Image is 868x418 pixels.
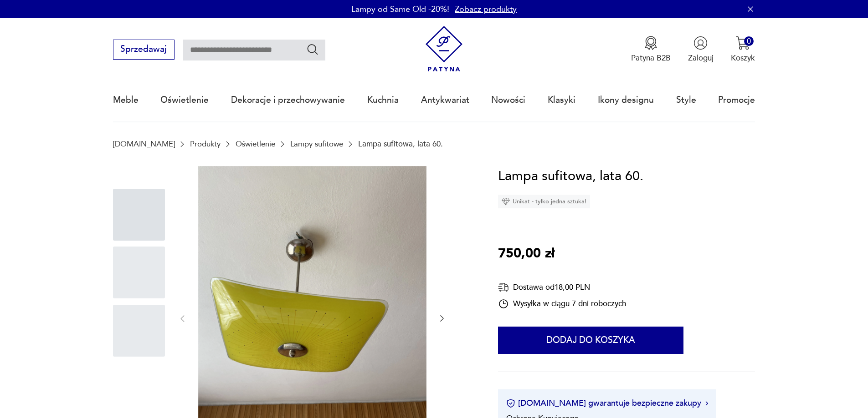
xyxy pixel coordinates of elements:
[548,79,575,121] a: Klasyki
[644,36,658,50] img: Ikona medalu
[631,36,671,63] button: Patyna B2B
[236,140,275,148] a: Oświetlenie
[498,243,555,264] p: 750,00 zł
[358,140,443,148] p: Lampa sufitowa, lata 60.
[498,282,509,293] img: Ikona dostawy
[113,46,175,54] a: Sprzedawaj
[421,79,469,121] a: Antykwariat
[306,43,319,56] button: Szukaj
[631,53,671,63] p: Patyna B2B
[688,36,714,63] button: Zaloguj
[736,36,750,50] img: Ikona koszyka
[498,195,590,208] div: Unikat - tylko jedna sztuka!
[113,140,175,148] a: [DOMAIN_NAME]
[744,36,754,46] div: 0
[290,140,343,148] a: Lampy sufitowe
[506,398,708,409] button: [DOMAIN_NAME] gwarantuje bezpieczne zakupy
[598,79,654,121] a: Ikony designu
[491,79,525,121] a: Nowości
[688,53,714,63] p: Zaloguj
[498,298,626,309] div: Wysyłka w ciągu 7 dni roboczych
[731,53,755,63] p: Koszyk
[718,79,755,121] a: Promocje
[498,282,626,293] div: Dostawa od 18,00 PLN
[190,140,221,148] a: Produkty
[160,79,209,121] a: Oświetlenie
[498,166,643,187] h1: Lampa sufitowa, lata 60.
[231,79,345,121] a: Dekoracje i przechowywanie
[351,4,449,15] p: Lampy od Same Old -20%!
[506,399,515,408] img: Ikona certyfikatu
[676,79,696,121] a: Style
[498,327,683,354] button: Dodaj do koszyka
[421,26,467,72] img: Patyna - sklep z meblami i dekoracjami vintage
[455,4,517,15] a: Zobacz produkty
[731,36,755,63] button: 0Koszyk
[367,79,399,121] a: Kuchnia
[631,36,671,63] a: Ikona medaluPatyna B2B
[705,401,708,406] img: Ikona strzałki w prawo
[693,36,708,50] img: Ikonka użytkownika
[113,40,175,60] button: Sprzedawaj
[502,197,510,206] img: Ikona diamentu
[113,79,139,121] a: Meble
